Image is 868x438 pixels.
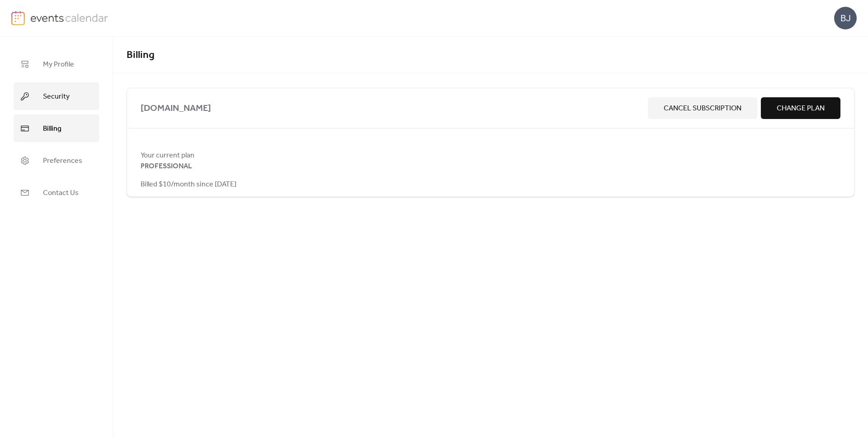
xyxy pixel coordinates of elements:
[761,97,840,119] button: Change Plan
[43,122,61,136] span: Billing
[141,101,644,116] span: [DOMAIN_NAME]
[141,150,840,161] span: Your current plan
[43,90,70,104] span: Security
[14,114,99,142] a: Billing
[11,11,25,25] img: logo
[14,82,99,110] a: Security
[43,186,79,200] span: Contact Us
[14,147,99,174] a: Preferences
[43,154,82,168] span: Preferences
[664,103,741,114] span: Cancel Subscription
[14,50,99,78] a: My Profile
[127,45,155,65] span: Billing
[141,179,236,190] span: Billed $10/month since [DATE]
[30,11,108,24] img: logo-type
[777,103,825,114] span: Change Plan
[43,57,74,71] span: My Profile
[648,97,757,119] button: Cancel Subscription
[834,7,857,29] div: BJ
[14,179,99,206] a: Contact Us
[141,161,192,172] span: PROFESSIONAL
